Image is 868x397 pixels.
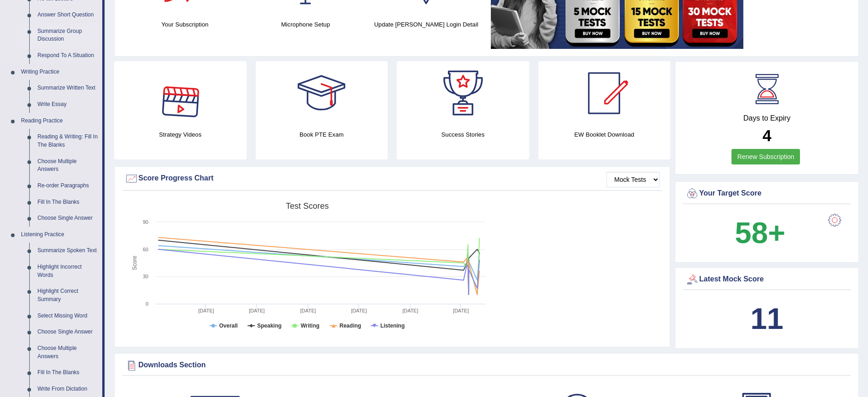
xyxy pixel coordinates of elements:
[763,127,771,144] b: 4
[731,149,800,164] a: Renew Subscription
[198,308,214,313] tspan: [DATE]
[114,130,247,139] h4: Strategy Videos
[685,273,848,286] div: Latest Mock Score
[538,130,671,139] h4: EW Booklet Download
[685,187,848,201] div: Your Target Score
[257,323,281,329] tspan: Speaking
[33,210,102,227] a: Choose Single Answer
[17,113,102,129] a: Reading Practice
[17,64,102,80] a: Writing Practice
[33,194,102,211] a: Fill In The Blanks
[453,308,469,313] tspan: [DATE]
[33,283,102,307] a: Highlight Correct Summary
[125,359,848,372] div: Downloads Section
[129,20,241,29] h4: Your Subscription
[143,219,148,225] text: 90
[33,23,102,48] a: Summarize Group Discussion
[33,365,102,381] a: Fill In The Blanks
[685,114,848,122] h4: Days to Expiry
[286,201,329,211] tspan: Test scores
[735,216,785,249] b: 58+
[33,259,102,283] a: Highlight Incorrect Words
[33,48,102,64] a: Respond To A Situation
[250,20,361,29] h4: Microphone Setup
[33,243,102,259] a: Summarize Spoken Text
[33,324,102,340] a: Choose Single Answer
[397,130,529,139] h4: Success Stories
[300,323,319,329] tspan: Writing
[33,7,102,23] a: Answer Short Question
[380,323,405,329] tspan: Listening
[750,302,783,335] b: 11
[300,308,316,313] tspan: [DATE]
[256,130,388,139] h4: Book PTE Exam
[249,308,265,313] tspan: [DATE]
[33,80,102,96] a: Summarize Written Text
[370,20,482,29] h4: Update [PERSON_NAME] Login Detail
[402,308,418,313] tspan: [DATE]
[125,172,660,185] div: Score Progress Chart
[132,256,138,270] tspan: Score
[33,340,102,365] a: Choose Multiple Answers
[340,323,361,329] tspan: Reading
[143,247,148,252] text: 60
[17,227,102,243] a: Listening Practice
[143,274,148,279] text: 30
[33,308,102,324] a: Select Missing Word
[33,178,102,194] a: Re-order Paragraphs
[219,323,238,329] tspan: Overall
[33,154,102,178] a: Choose Multiple Answers
[146,301,148,307] text: 0
[33,96,102,113] a: Write Essay
[351,308,367,313] tspan: [DATE]
[33,129,102,153] a: Reading & Writing: Fill In The Blanks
